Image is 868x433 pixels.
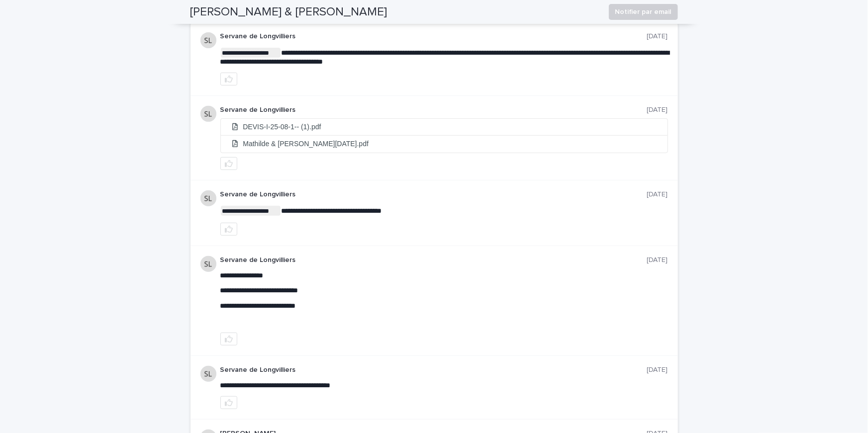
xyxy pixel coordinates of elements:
p: Servane de Longvilliers [220,366,647,374]
p: Servane de Longvilliers [220,190,647,199]
span: Notifier par email [615,7,672,17]
p: [DATE] [647,32,668,41]
button: like this post [220,157,237,170]
p: [DATE] [647,190,668,199]
button: like this post [220,396,237,409]
button: like this post [220,333,237,346]
button: like this post [220,73,237,86]
a: Mathilde & [PERSON_NAME][DATE].pdf [221,136,668,153]
p: Servane de Longvilliers [220,256,647,264]
button: Notifier par email [609,4,678,20]
h2: [PERSON_NAME] & [PERSON_NAME] [191,5,387,19]
p: [DATE] [647,106,668,114]
p: Servane de Longvilliers [220,32,647,41]
a: DEVIS-I-25-08-1-- (1).pdf [221,119,668,136]
li: DEVIS-I-25-08-1-- (1).pdf [221,119,668,135]
p: [DATE] [647,256,668,264]
p: Servane de Longvilliers [220,106,647,114]
p: [DATE] [647,366,668,374]
button: like this post [220,223,237,236]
